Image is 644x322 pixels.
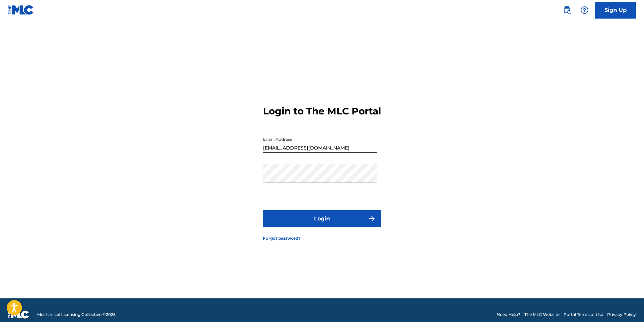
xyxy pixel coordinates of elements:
a: Public Search [560,3,574,17]
a: Need Help? [497,312,520,318]
span: Mechanical Licensing Collective © 2025 [37,312,116,318]
a: The MLC Website [524,312,559,318]
img: search [563,6,571,14]
a: Portal Terms of Use [564,312,603,318]
img: MLC Logo [8,5,34,15]
button: Login [263,210,381,227]
img: logo [8,311,29,319]
img: f7272a7cc735f4ea7f67.svg [368,215,376,223]
img: help [580,6,589,14]
h3: Login to The MLC Portal [263,105,381,117]
div: Help [578,3,591,17]
a: Sign Up [595,2,636,19]
a: Forgot password? [263,235,301,241]
a: Privacy Policy [607,312,636,318]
